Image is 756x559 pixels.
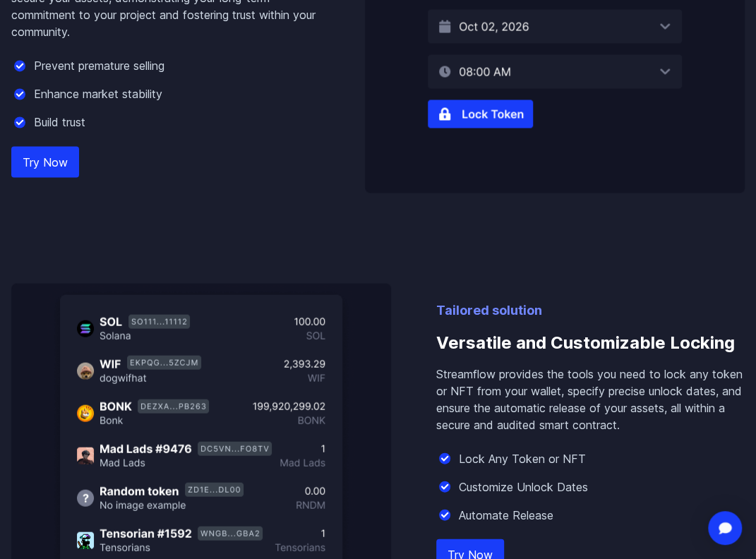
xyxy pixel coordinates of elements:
p: Automate Release [459,506,553,523]
p: Prevent premature selling [34,57,164,74]
p: Enhance market stability [34,85,162,102]
div: Open Intercom Messenger [708,511,742,545]
p: Tailored solution [436,300,745,320]
p: Customize Unlock Dates [459,478,588,495]
p: Build trust [34,114,85,131]
a: Try Now [11,146,79,177]
p: Streamflow provides the tools you need to lock any token or NFT from your wallet, specify precise... [436,365,745,433]
h3: Versatile and Customizable Locking [436,320,745,365]
p: Lock Any Token or NFT [459,450,586,467]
